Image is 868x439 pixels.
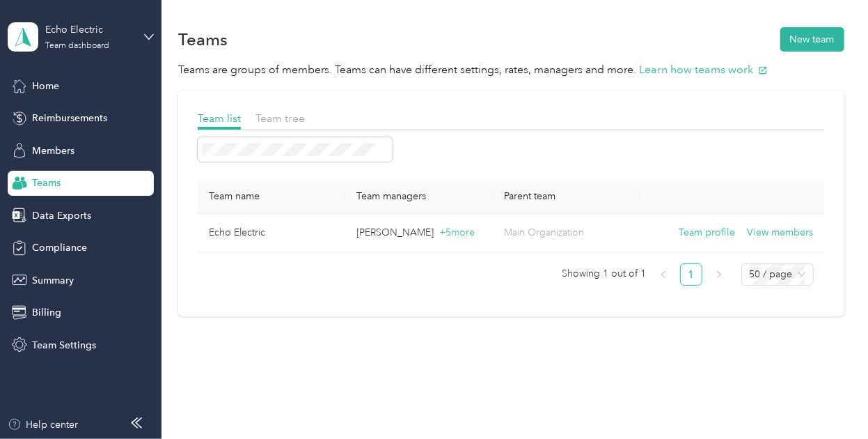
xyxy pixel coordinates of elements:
li: 1 [680,263,702,286]
iframe: Everlance-gr Chat Button Frame [790,361,868,439]
span: Members [32,144,74,158]
div: Page Size [741,263,814,286]
a: 1 [681,264,702,285]
p: [PERSON_NAME] [356,225,482,240]
span: Team Settings [32,338,96,353]
h1: Teams [178,32,228,47]
button: Help center [8,417,79,432]
li: Previous Page [652,263,674,286]
button: right [708,263,730,286]
span: right [715,270,723,279]
li: Next Page [708,263,730,286]
span: + 5 more [439,226,475,238]
span: Teams [32,176,61,190]
th: Team name [198,179,345,214]
span: Showing 1 out of 1 [562,263,647,284]
button: Team profile [679,225,735,240]
span: Data Exports [32,208,91,223]
p: Teams are groups of members. Teams can have different settings, rates, managers and more. [178,61,844,79]
span: Reimbursements [32,111,107,125]
span: Team tree [255,111,305,125]
div: Echo Electric [45,22,132,37]
span: 50 / page [750,264,805,285]
td: Echo Electric [198,214,345,252]
button: New team [780,27,844,52]
span: Team list [198,111,241,125]
button: View members [748,225,814,240]
span: Home [32,79,59,93]
th: Parent team [493,179,640,214]
p: Main Organization [504,225,629,240]
button: Learn how teams work [639,61,768,79]
span: Billing [32,305,61,320]
th: Team managers [345,179,493,214]
button: left [652,263,674,286]
td: Main Organization [493,214,640,252]
span: Summary [32,273,74,288]
span: Compliance [32,240,87,255]
span: left [659,270,668,279]
div: Team dashboard [45,42,109,50]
